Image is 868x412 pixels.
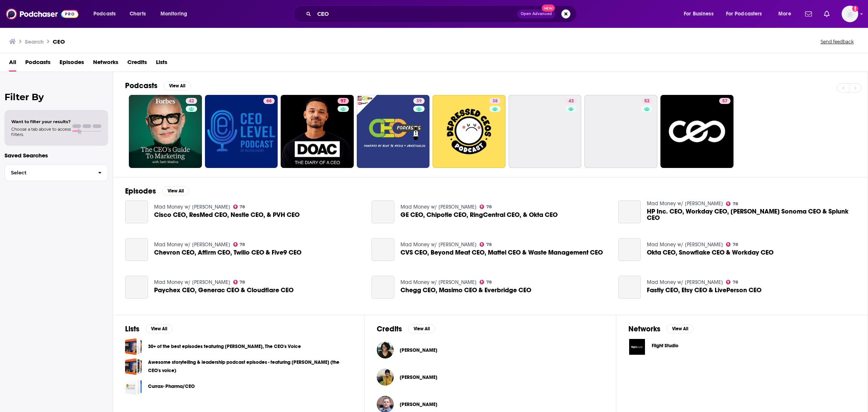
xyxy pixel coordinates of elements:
[164,81,191,90] button: View All
[233,242,245,247] a: 78
[480,242,492,247] a: 78
[400,374,437,380] a: Ceola McGowan
[5,170,92,175] span: Select
[377,324,402,334] h2: Credits
[125,378,142,395] a: Currax- Pharma/CEO
[542,5,555,12] span: New
[644,98,649,105] span: 52
[266,98,272,105] span: 66
[60,56,84,72] a: Episodes
[125,200,148,223] a: Cisco CEO, ResMed CEO, Nestle CEO, & PVH CEO
[852,6,858,12] svg: Add a profile image
[125,324,173,334] a: ListsView All
[125,186,156,196] h2: Episodes
[130,9,146,19] span: Charts
[647,287,761,293] a: Fastly CEO, Etsy CEO & LivePerson CEO
[733,243,738,246] span: 78
[416,98,422,105] span: 39
[584,95,657,168] a: 52
[205,95,278,168] a: 66
[628,324,660,334] h2: Networks
[400,249,603,256] a: CVS CEO, Beyond Meat CEO, Mattel CEO & Waste Management CEO
[53,38,65,45] h3: CEO
[628,338,856,356] a: Flight Studio logoFlight Studio
[240,205,245,209] span: 78
[125,186,189,196] a: EpisodesView All
[281,95,354,168] a: 97
[618,276,641,299] a: Fastly CEO, Etsy CEO & LivePerson CEO
[154,212,300,218] a: Cisco CEO, ResMed CEO, Nestle CEO, & PVH CEO
[129,95,202,168] a: 42
[371,276,394,299] a: Chegg CEO, Masimo CEO & Everbridge CEO
[480,204,492,209] a: 78
[647,208,856,221] a: HP Inc. CEO, Workday CEO, Williams Sonoma CEO & Splunk CEO
[148,382,195,391] a: Currax- Pharma/CEO
[652,343,679,349] span: Flight Studio
[93,9,116,19] span: Podcasts
[301,5,584,23] div: Search podcasts, credits, & more...
[492,98,498,105] span: 38
[517,9,555,18] button: Open AdvancedNew
[25,56,50,72] a: Podcasts
[154,249,301,256] span: Chevron CEO, Affirm CEO, Twilio CEO & Five9 CEO
[565,98,577,104] a: 43
[377,338,604,362] button: Ceora FordCeora Ford
[400,241,477,248] a: Mad Money w/ Jim Cramer
[263,98,275,104] a: 66
[125,276,148,299] a: Paychex CEO, Generac CEO & Cloudflare CEO
[125,8,150,20] a: Charts
[125,324,139,334] h2: Lists
[377,365,604,389] button: Ceola McGowanCeola McGowan
[93,56,118,72] span: Networks
[125,338,142,355] a: 30+ of the best episodes featuring Gina Balarin, The CEO's Voice
[5,152,108,159] p: Saved Searches
[148,342,301,351] a: 30+ of the best episodes featuring [PERSON_NAME], The CEO's Voice
[400,287,531,293] a: Chegg CEO, Masimo CEO & Everbridge CEO
[127,56,147,72] span: Credits
[733,202,738,206] span: 78
[148,358,352,375] a: Awesome storytelling & leadership podcast episodes - featuring [PERSON_NAME] (the CEO's voice)
[641,98,653,104] a: 52
[371,238,394,261] a: CVS CEO, Beyond Meat CEO, Mattel CEO & Waste Management CEO
[618,238,641,261] a: Okta CEO, Snowflake CEO & Workday CEO
[666,324,694,333] button: View All
[338,98,349,104] a: 97
[6,7,78,21] img: Podchaser - Follow, Share and Rate Podcasts
[160,9,187,19] span: Monitoring
[400,347,437,353] a: Ceora Ford
[11,127,71,137] span: Choose a tab above to access filters.
[400,401,437,407] a: Tom Smith
[162,186,189,195] button: View All
[155,8,197,20] button: open menu
[154,279,230,285] a: Mad Money w/ Jim Cramer
[240,281,245,284] span: 78
[842,6,858,22] img: User Profile
[25,38,44,45] h3: Search
[125,81,191,90] a: PodcastsView All
[733,281,738,284] span: 78
[377,342,394,359] a: Ceora Ford
[842,6,858,22] button: Show profile menu
[721,8,773,20] button: open menu
[773,8,801,20] button: open menu
[660,95,734,168] a: 57
[821,8,833,20] a: Show notifications dropdown
[9,56,16,72] span: All
[88,8,125,20] button: open menu
[726,242,738,247] a: 78
[125,358,142,375] a: Awesome storytelling & leadership podcast episodes - featuring Gina Balarin (the CEO's voice)
[521,12,552,16] span: Open Advanced
[156,56,167,72] a: Lists
[125,81,157,90] h2: Podcasts
[647,249,773,256] a: Okta CEO, Snowflake CEO & Workday CEO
